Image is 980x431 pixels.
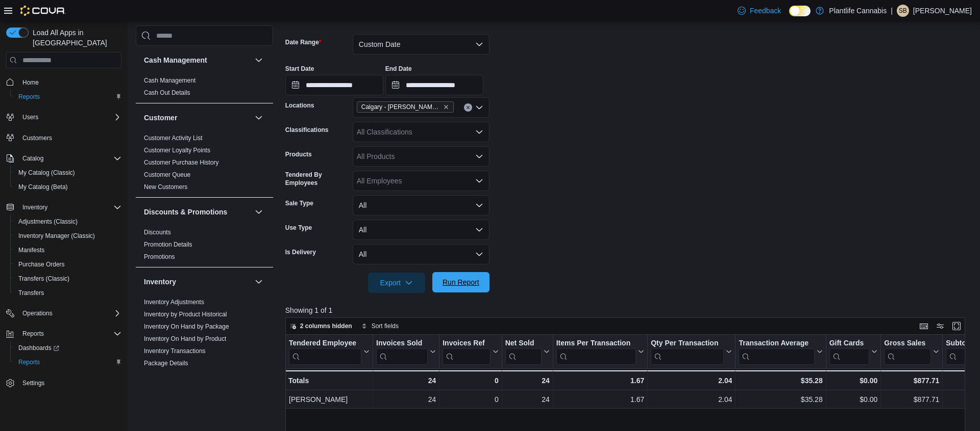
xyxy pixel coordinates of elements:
[829,339,877,365] button: Gift Cards
[353,220,489,240] button: All
[443,339,490,348] div: Invoices Ref
[14,181,72,193] a: My Catalog (Beta)
[18,289,44,297] span: Transfers
[10,257,126,272] button: Purchase Orders
[285,101,314,110] label: Locations
[22,203,47,211] span: Inventory
[2,151,126,166] button: Catalog
[14,287,121,299] span: Transfers
[353,34,489,55] button: Custom Date
[475,177,483,185] button: Open list of options
[285,150,312,158] label: Products
[443,374,498,387] div: 0
[10,90,126,104] button: Reports
[2,110,126,124] button: Users
[6,70,121,417] nav: Complex example
[829,339,869,365] div: Gift Card Sales
[899,5,907,17] span: SB
[18,328,121,340] span: Reports
[253,112,265,124] button: Customer
[18,132,56,144] a: Customers
[29,28,121,48] span: Load All Apps in [GEOGRAPHIC_DATA]
[505,339,549,365] button: Net Sold
[884,374,939,387] div: $877.71
[18,131,121,144] span: Customers
[144,134,203,142] span: Customer Activity List
[18,260,65,268] span: Purchase Orders
[10,243,126,257] button: Manifests
[144,277,251,287] button: Inventory
[285,38,322,46] label: Date Range
[739,374,822,387] div: $35.28
[144,183,187,191] span: New Customers
[950,320,963,332] button: Enter fullscreen
[20,6,66,16] img: Cova
[829,374,877,387] div: $0.00
[14,181,121,193] span: My Catalog (Beta)
[289,339,361,365] div: Tendered Employee
[14,230,121,242] span: Inventory Manager (Classic)
[10,214,126,229] button: Adjustments (Classic)
[18,201,52,213] button: Inventory
[505,339,541,348] div: Net Sold
[18,183,68,191] span: My Catalog (Beta)
[475,103,483,112] button: Open list of options
[505,339,541,365] div: Net Sold
[884,393,939,406] div: $877.71
[443,104,449,110] button: Remove Calgary - Shepard Regional from selection in this group
[144,253,175,261] span: Promotions
[14,215,121,228] span: Adjustments (Classic)
[285,248,316,256] label: Is Delivery
[556,339,636,365] div: Items Per Transaction
[22,330,44,338] span: Reports
[733,1,785,21] a: Feedback
[144,240,192,249] span: Promotion Details
[285,126,329,134] label: Classifications
[10,341,126,355] a: Dashboards
[144,311,227,318] a: Inventory by Product Historical
[14,230,99,242] a: Inventory Manager (Classic)
[144,89,190,96] a: Cash Out Details
[651,339,724,348] div: Qty Per Transaction
[376,339,428,365] div: Invoices Sold
[2,74,126,89] button: Home
[14,91,121,103] span: Reports
[897,5,909,17] div: Samantha Berting
[144,360,188,367] a: Package Details
[136,226,273,267] div: Discounts & Promotions
[18,76,43,89] a: Home
[884,339,931,348] div: Gross Sales
[14,342,121,354] span: Dashboards
[144,253,175,260] a: Promotions
[376,393,436,406] div: 24
[144,159,219,166] a: Customer Purchase History
[18,201,121,213] span: Inventory
[361,102,441,112] span: Calgary - [PERSON_NAME] Regional
[18,218,78,226] span: Adjustments (Classic)
[556,339,644,365] button: Items Per Transaction
[739,339,822,365] button: Transaction Average
[289,393,370,406] div: [PERSON_NAME]
[789,6,811,16] input: Dark Mode
[144,228,171,236] span: Discounts
[18,232,95,240] span: Inventory Manager (Classic)
[22,154,43,163] span: Catalog
[651,339,724,365] div: Qty Per Transaction
[144,323,229,330] a: Inventory On Hand by Package
[556,374,644,387] div: 1.67
[651,393,732,406] div: 2.04
[14,167,121,179] span: My Catalog (Classic)
[144,55,251,65] button: Cash Management
[18,246,44,254] span: Manifests
[18,376,121,389] span: Settings
[300,322,352,330] span: 2 columns hidden
[285,305,972,315] p: Showing 1 of 1
[918,320,930,332] button: Keyboard shortcuts
[14,356,121,368] span: Reports
[789,16,790,17] span: Dark Mode
[22,113,38,121] span: Users
[14,342,63,354] a: Dashboards
[829,393,877,406] div: $0.00
[18,275,69,283] span: Transfers (Classic)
